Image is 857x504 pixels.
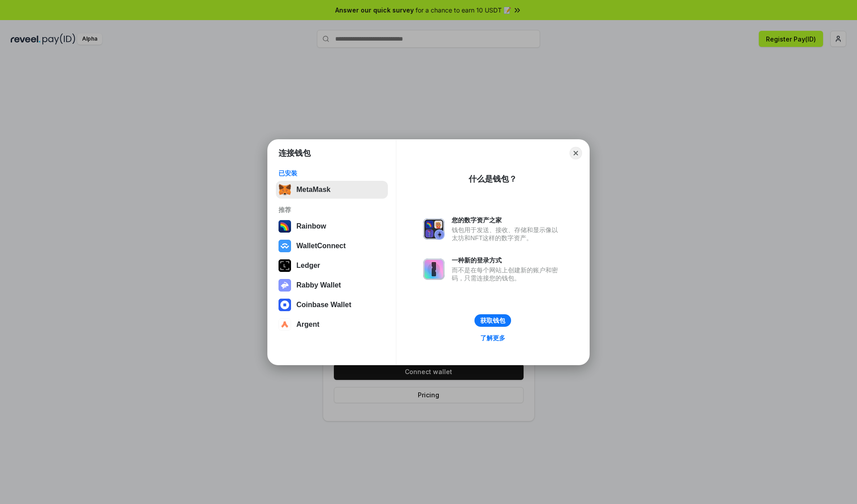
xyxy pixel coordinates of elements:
[276,181,388,199] button: MetaMask
[279,183,291,196] img: svg+xml,%3Csvg%20fill%3D%22none%22%20height%3D%2233%22%20viewBox%3D%220%200%2035%2033%22%20width%...
[279,279,291,292] img: svg+xml,%3Csvg%20xmlns%3D%22http%3A%2F%2Fwww.w3.org%2F2000%2Fsvg%22%20fill%3D%22none%22%20viewBox...
[296,301,351,309] div: Coinbase Wallet
[469,174,517,184] div: 什么是钱包？
[279,318,291,331] img: svg+xml,%3Csvg%20width%3D%2228%22%20height%3D%2228%22%20viewBox%3D%220%200%2028%2028%22%20fill%3D...
[276,217,388,235] button: Rainbow
[279,240,291,252] img: svg+xml,%3Csvg%20width%3D%2228%22%20height%3D%2228%22%20viewBox%3D%220%200%2028%2028%22%20fill%3D...
[276,237,388,255] button: WalletConnect
[570,147,582,159] button: Close
[423,258,445,280] img: svg+xml,%3Csvg%20xmlns%3D%22http%3A%2F%2Fwww.w3.org%2F2000%2Fsvg%22%20fill%3D%22none%22%20viewBox...
[452,216,562,224] div: 您的数字资产之家
[276,296,388,314] button: Coinbase Wallet
[452,266,562,282] div: 而不是在每个网站上创建新的账户和密码，只需连接您的钱包。
[276,276,388,294] button: Rabby Wallet
[480,334,505,342] div: 了解更多
[296,262,320,270] div: Ledger
[296,321,320,329] div: Argent
[296,242,346,250] div: WalletConnect
[296,281,341,289] div: Rabby Wallet
[480,317,505,325] div: 获取钱包
[452,256,562,264] div: 一种新的登录方式
[423,218,445,240] img: svg+xml,%3Csvg%20xmlns%3D%22http%3A%2F%2Fwww.w3.org%2F2000%2Fsvg%22%20fill%3D%22none%22%20viewBox...
[279,299,291,311] img: svg+xml,%3Csvg%20width%3D%2228%22%20height%3D%2228%22%20viewBox%3D%220%200%2028%2028%22%20fill%3D...
[474,314,511,327] button: 获取钱包
[279,148,311,158] h1: 连接钱包
[296,222,326,230] div: Rainbow
[296,186,330,194] div: MetaMask
[279,169,385,177] div: 已安装
[279,206,385,214] div: 推荐
[279,220,291,233] img: svg+xml,%3Csvg%20width%3D%22120%22%20height%3D%22120%22%20viewBox%3D%220%200%20120%20120%22%20fil...
[475,332,511,344] a: 了解更多
[276,316,388,333] button: Argent
[276,257,388,275] button: Ledger
[452,226,562,242] div: 钱包用于发送、接收、存储和显示像以太坊和NFT这样的数字资产。
[279,259,291,272] img: svg+xml,%3Csvg%20xmlns%3D%22http%3A%2F%2Fwww.w3.org%2F2000%2Fsvg%22%20width%3D%2228%22%20height%3...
